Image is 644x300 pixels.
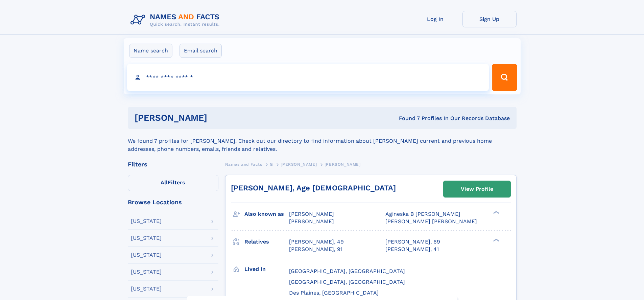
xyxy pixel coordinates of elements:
div: [US_STATE] [131,218,162,224]
input: search input [127,64,489,91]
div: Browse Locations [128,199,218,205]
span: All [161,179,168,186]
a: [PERSON_NAME], 91 [289,246,342,253]
button: Search Button [492,64,517,91]
span: [PERSON_NAME] [PERSON_NAME] [385,218,477,225]
span: G [270,162,273,167]
div: [US_STATE] [131,252,162,258]
h3: Relatives [244,236,289,248]
label: Filters [128,175,218,191]
span: [PERSON_NAME] [289,218,334,225]
div: [US_STATE] [131,235,162,241]
a: [PERSON_NAME], 69 [385,238,440,246]
div: ❯ [492,238,500,242]
a: [PERSON_NAME], Age [DEMOGRAPHIC_DATA] [231,184,396,192]
a: View Profile [444,181,510,197]
div: We found 7 profiles for [PERSON_NAME]. Check out our directory to find information about [PERSON_... [128,129,517,153]
label: Name search [129,44,172,58]
a: Log In [408,11,462,27]
span: Agineska B [PERSON_NAME] [385,211,460,217]
div: [US_STATE] [131,269,162,275]
span: [GEOGRAPHIC_DATA], [GEOGRAPHIC_DATA] [289,268,405,274]
span: [PERSON_NAME] [289,211,334,217]
div: Filters [128,161,218,167]
span: Des Plaines, [GEOGRAPHIC_DATA] [289,290,379,296]
span: [GEOGRAPHIC_DATA], [GEOGRAPHIC_DATA] [289,279,405,285]
a: Sign Up [462,11,517,27]
span: [PERSON_NAME] [325,162,361,167]
a: [PERSON_NAME], 49 [289,238,344,246]
label: Email search [180,44,222,58]
a: [PERSON_NAME] [281,160,317,168]
div: ❯ [492,210,500,215]
a: Names and Facts [225,160,262,168]
span: [PERSON_NAME] [281,162,317,167]
div: Found 7 Profiles In Our Records Database [303,115,510,122]
h3: Also known as [244,208,289,220]
h3: Lived in [244,263,289,275]
a: [PERSON_NAME], 41 [385,246,439,253]
h1: [PERSON_NAME] [135,114,303,122]
img: Logo Names and Facts [128,11,225,29]
a: G [270,160,273,168]
div: [US_STATE] [131,286,162,292]
div: View Profile [461,181,493,197]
